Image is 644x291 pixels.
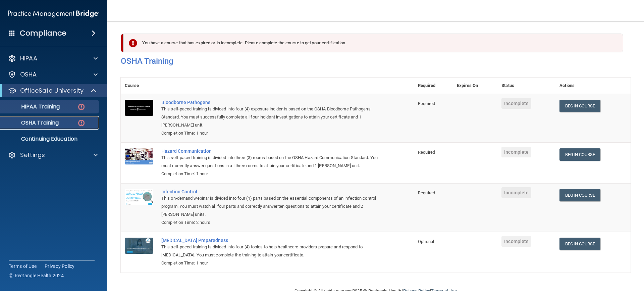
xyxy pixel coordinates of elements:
[161,189,380,194] a: Infection Control
[418,150,435,155] span: Required
[8,151,98,159] a: Settings
[559,238,600,250] a: Begin Course
[418,101,435,106] span: Required
[4,119,59,126] p: OSHA Training
[501,147,531,157] span: Incomplete
[121,78,157,94] th: Course
[501,236,531,247] span: Incomplete
[161,100,380,105] a: Bloodborne Pathogens
[8,70,98,79] a: OSHA
[555,78,631,94] th: Actions
[161,154,380,170] div: This self-paced training is divided into three (3) rooms based on the OSHA Hazard Communication S...
[161,243,380,259] div: This self-paced training is divided into four (4) topics to help healthcare providers prepare and...
[161,259,380,267] div: Completion Time: 1 hour
[9,263,37,270] a: Terms of Use
[501,187,531,198] span: Incomplete
[161,238,380,243] a: [MEDICAL_DATA] Preparedness
[123,34,623,52] div: You have a course that has expired or is incomplete. Please complete the course to get your certi...
[497,78,555,94] th: Status
[8,54,98,62] a: HIPAA
[559,189,600,201] a: Begin Course
[8,7,99,20] img: PMB logo
[77,119,86,127] img: danger-circle.6113f641.png
[20,151,45,159] p: Settings
[161,129,380,137] div: Completion Time: 1 hour
[501,98,531,109] span: Incomplete
[414,78,453,94] th: Required
[559,100,600,112] a: Begin Course
[418,190,435,195] span: Required
[418,239,434,244] span: Optional
[20,70,37,79] p: OSHA
[129,39,137,47] img: exclamation-circle-solid-danger.72ef9ffc.png
[161,105,380,129] div: This self-paced training is divided into four (4) exposure incidents based on the OSHA Bloodborne...
[8,87,97,95] a: OfficeSafe University
[161,170,380,178] div: Completion Time: 1 hour
[161,219,380,227] div: Completion Time: 2 hours
[45,263,75,270] a: Privacy Policy
[9,272,64,279] span: Ⓒ Rectangle Health 2024
[20,54,37,62] p: HIPAA
[161,148,380,154] a: Hazard Communication
[121,56,631,66] h4: OSHA Training
[528,243,636,270] iframe: Drift Widget Chat Controller
[161,194,380,219] div: This on-demand webinar is divided into four (4) parts based on the essential components of an inf...
[4,103,60,110] p: HIPAA Training
[20,87,84,95] p: OfficeSafe University
[453,78,497,94] th: Expires On
[20,29,66,38] h4: Compliance
[4,136,96,142] p: Continuing Education
[559,148,600,161] a: Begin Course
[77,103,86,111] img: danger-circle.6113f641.png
